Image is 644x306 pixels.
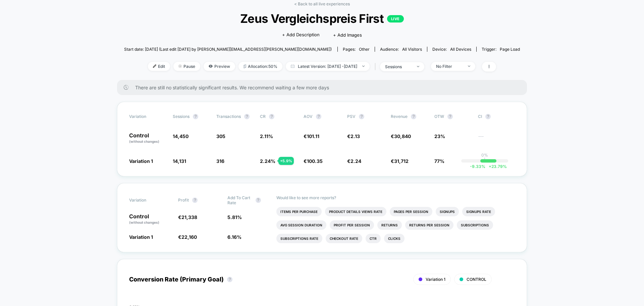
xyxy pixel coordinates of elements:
[144,11,500,26] span: Zeus Vergleichspreis First
[260,158,275,164] span: 2.24 %
[178,64,182,68] img: end
[330,220,374,230] li: Profit Per Session
[204,62,235,71] span: Preview
[178,234,197,240] span: €
[333,32,362,38] span: + Add Images
[478,134,515,144] span: ---
[489,164,491,169] span: +
[216,114,241,119] span: Transactions
[256,198,261,203] button: ?
[478,114,515,119] span: CI
[129,114,166,119] span: Variation
[148,62,170,71] span: Edit
[427,47,476,52] span: Device:
[391,114,408,119] span: Revenue
[227,277,232,282] button: ?
[462,207,495,216] li: Signups Rate
[347,158,361,164] span: €
[260,133,273,139] span: 2.11 %
[304,158,323,164] span: €
[385,64,412,69] div: sessions
[244,114,250,119] button: ?
[467,277,486,282] span: CONTROL
[366,234,381,243] li: Ctr
[307,133,319,139] span: 101.11
[411,114,416,119] button: ?
[384,234,405,243] li: Clicks
[351,158,361,164] span: 2.24
[192,198,198,203] button: ?
[181,234,197,240] span: 22,160
[347,133,360,139] span: €
[173,133,189,139] span: 14,450
[278,157,294,165] div: + 5.9 %
[500,47,520,52] span: Page Load
[181,214,197,220] span: 21,338
[129,133,166,144] p: Control
[153,64,156,68] img: edit
[405,220,453,230] li: Returns Per Session
[178,198,189,203] span: Profit
[468,65,470,67] img: end
[129,158,153,164] span: Variation 1
[417,66,419,67] img: end
[426,277,445,282] span: Variation 1
[481,152,488,158] p: 0%
[291,64,294,68] img: calendar
[343,47,370,52] div: Pages:
[447,114,453,119] button: ?
[129,139,159,143] span: (without changes)
[434,133,445,139] span: 23%
[216,158,224,164] span: 316
[470,164,485,169] span: -9.33 %
[391,158,409,164] span: €
[276,207,322,216] li: Items Per Purchase
[129,220,159,224] span: (without changes)
[316,114,321,119] button: ?
[362,65,365,67] img: end
[434,158,444,164] span: 77%
[282,32,320,38] span: + Add Description
[359,47,370,52] span: other
[244,64,246,68] img: rebalance
[457,220,493,230] li: Subscriptions
[351,133,360,139] span: 2.13
[276,220,326,230] li: Avg Session Duration
[129,214,171,225] p: Control
[394,158,409,164] span: 31,712
[276,195,515,200] p: Would like to see more reports?
[394,133,411,139] span: 30,840
[436,207,459,216] li: Signups
[276,234,322,243] li: Subscriptions Rate
[450,47,471,52] span: all devices
[269,114,274,119] button: ?
[482,47,520,52] div: Trigger:
[485,164,507,169] span: 23.79 %
[178,214,197,220] span: €
[391,133,411,139] span: €
[373,62,380,72] span: |
[193,114,198,119] button: ?
[227,214,242,220] span: 5.81 %
[135,85,514,90] span: There are still no statistically significant results. We recommend waiting a few more days
[402,47,422,52] span: All Visitors
[436,64,463,69] div: No Filter
[260,114,266,119] span: CR
[124,47,332,52] span: Start date: [DATE] (Last edit [DATE] by [PERSON_NAME][EMAIL_ADDRESS][PERSON_NAME][DOMAIN_NAME])
[129,195,166,205] span: Variation
[359,114,364,119] button: ?
[173,158,186,164] span: 14,131
[238,62,282,71] span: Allocation: 50%
[173,114,190,119] span: Sessions
[326,234,362,243] li: Checkout Rate
[227,234,241,240] span: 6.16 %
[387,15,404,23] p: LIVE
[227,195,252,205] span: Add To Cart Rate
[216,133,225,139] span: 305
[304,114,313,119] span: AOV
[377,220,402,230] li: Returns
[129,234,153,240] span: Variation 1
[307,158,323,164] span: 100.35
[380,47,422,52] div: Audience:
[173,62,200,71] span: Pause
